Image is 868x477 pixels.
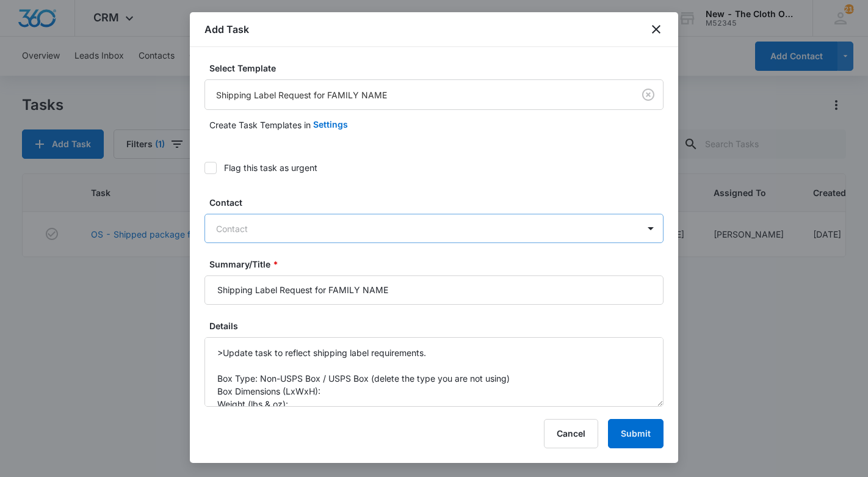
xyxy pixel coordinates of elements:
[209,258,668,271] label: Summary/Title
[544,419,598,448] button: Cancel
[313,110,348,139] button: Settings
[224,161,317,174] div: Flag this task as urgent
[209,196,668,209] label: Contact
[608,419,664,448] button: Submit
[209,62,668,75] label: Select Template
[649,22,664,37] button: close
[204,337,664,407] textarea: >Update task to reflect shipping label requirements. Box Type: Non-USPS Box / USPS Box (delete th...
[209,319,668,332] label: Details
[209,118,311,131] p: Create Task Templates in
[204,275,664,305] input: Summary/Title
[204,22,249,37] h1: Add Task
[638,85,658,104] button: Clear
